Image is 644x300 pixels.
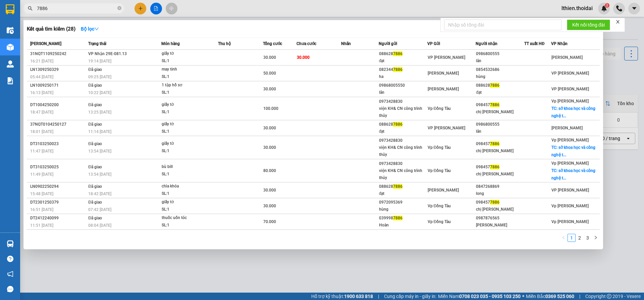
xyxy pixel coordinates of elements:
[30,207,53,212] span: 16:51 [DATE]
[27,26,75,33] h3: Kết quả tìm kiếm ( 28 )
[88,129,111,134] span: 11:14 [DATE]
[88,51,127,56] span: VP Nhận 29E-081.13
[393,67,402,72] span: 7886
[576,234,583,242] a: 2
[162,109,212,116] div: SL: 1
[162,214,212,222] div: thuốc uốn tóc
[263,168,276,173] span: 80.000
[476,164,524,171] div: 098457
[476,82,524,89] div: 088628
[297,41,316,46] span: Chưa cước
[379,206,427,213] div: hùng
[476,215,524,222] div: 0987876565
[30,82,86,89] div: LN1009250171
[263,106,278,111] span: 100.000
[427,41,440,46] span: VP Gửi
[551,55,583,60] span: [PERSON_NAME]
[88,149,111,154] span: 13:54 [DATE]
[379,50,427,57] div: 088628
[379,183,427,190] div: 088628
[263,145,276,150] span: 30.000
[297,55,310,60] span: 30.000
[379,160,427,167] div: 0973428830
[263,219,276,224] span: 70.000
[379,215,427,222] div: 039998
[379,121,427,128] div: 088628
[162,199,212,206] div: giấy tờ
[476,89,524,96] div: đạt
[379,105,427,119] div: viện KH& CN công trình thủy
[88,207,111,212] span: 07:42 [DATE]
[379,144,427,158] div: viện KH& CN công trình thủy
[379,98,427,105] div: 0973428830
[551,168,595,180] span: TC: sở khoa học và công nghệ t...
[551,99,589,103] span: Vp [PERSON_NAME]
[30,110,53,115] span: 18:47 [DATE]
[476,41,497,46] span: Người nhận
[476,121,524,128] div: 0986800555
[162,163,212,171] div: bù bill
[568,234,576,242] li: 1
[162,121,212,128] div: giấy tờ
[7,60,14,68] img: warehouse-icon
[594,235,598,240] span: right
[162,82,212,89] div: 1 tập hồ sơ
[476,147,524,155] div: chị [PERSON_NAME]
[30,149,53,154] span: 11:47 [DATE]
[551,145,595,157] span: TC: sở khoa học và công nghệ t...
[428,87,459,91] span: [PERSON_NAME]
[393,122,402,127] span: 7886
[263,55,276,60] span: 30.000
[162,183,212,190] div: chìa khóa
[162,171,212,178] div: SL: 1
[162,57,212,65] div: SL: 1
[30,129,53,134] span: 18:01 [DATE]
[428,219,451,224] span: Vp Đồng Tàu
[568,234,575,242] a: 1
[88,75,111,79] span: 09:25 [DATE]
[94,27,99,31] span: down
[88,141,102,146] span: Đã giao
[88,67,102,72] span: Đã giao
[551,204,589,208] span: Vp [PERSON_NAME]
[162,50,212,57] div: giấy tờ
[551,87,589,91] span: VP [PERSON_NAME]
[561,235,566,240] span: left
[615,19,620,24] span: close
[490,165,499,169] span: 7886
[551,188,589,192] span: VP [PERSON_NAME]
[162,206,212,213] div: SL: 1
[584,234,592,242] li: 3
[263,71,276,76] span: 50.000
[75,24,104,34] button: Bộ lọcdown
[88,83,102,88] span: Đã giao
[567,19,610,30] button: Kết nối tổng đài
[88,122,102,127] span: Đã giao
[162,128,212,135] div: SL: 1
[551,219,589,224] span: Vp [PERSON_NAME]
[444,19,561,30] input: Nhập số tổng đài
[162,101,212,109] div: giấy tờ
[428,55,465,60] span: VP [PERSON_NAME]
[428,204,451,208] span: Vp Đồng Tàu
[162,73,212,81] div: SL: 1
[263,41,282,46] span: Tổng cước
[428,188,459,192] span: [PERSON_NAME]
[572,21,605,29] span: Kết nối tổng đài
[393,216,402,220] span: 7886
[162,147,212,155] div: SL: 1
[476,73,524,80] div: hùng
[30,191,53,196] span: 15:48 [DATE]
[30,50,86,57] div: 31NQT1109250242
[476,199,524,206] div: 098457
[584,234,591,242] a: 3
[428,71,459,76] span: [PERSON_NAME]
[379,128,427,135] div: đạt
[88,165,102,169] span: Đã giao
[81,26,99,32] strong: Bộ lọc
[476,128,524,135] div: lân
[88,191,111,196] span: 18:42 [DATE]
[88,110,111,115] span: 13:25 [DATE]
[88,102,102,107] span: Đã giao
[393,184,402,189] span: 7886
